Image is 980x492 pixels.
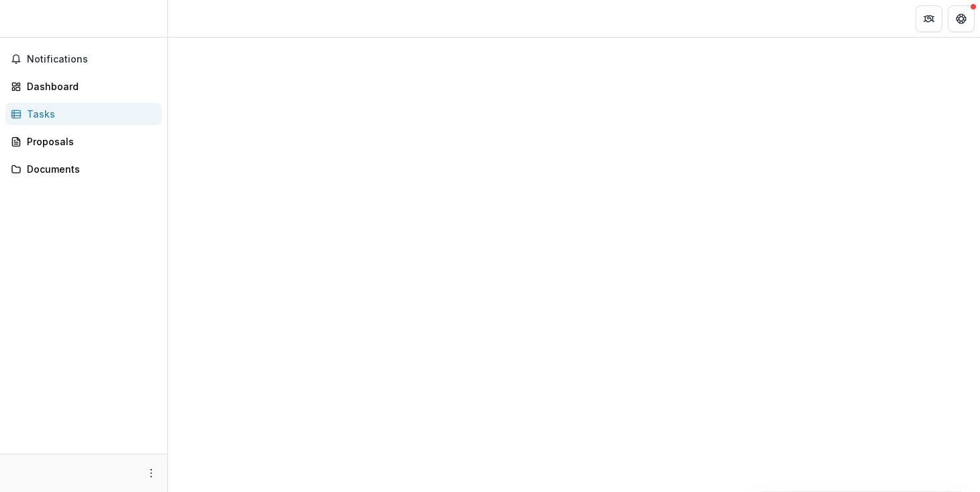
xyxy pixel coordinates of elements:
div: Tasks [27,107,151,121]
div: Dashboard [27,79,151,93]
a: Dashboard [5,75,162,97]
span: Notifications [27,54,157,65]
a: Documents [5,158,162,180]
button: Partners [916,5,942,32]
button: Notifications [5,48,162,70]
button: Get Help [948,5,975,32]
a: Proposals [5,130,162,153]
div: Documents [27,162,151,176]
a: Tasks [5,103,162,125]
div: Proposals [27,134,151,149]
button: More [143,465,159,481]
